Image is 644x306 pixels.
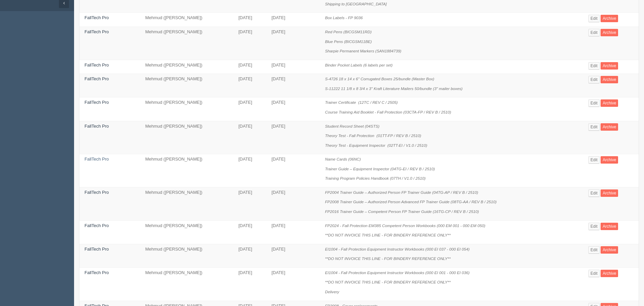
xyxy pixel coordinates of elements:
td: Mehmud ([PERSON_NAME]) [140,60,233,74]
i: Name Cards (06NC) [325,157,361,161]
a: Archive [601,223,618,230]
i: Theory Test - Fall Protection (01TT-FP / REV B / 2510) [325,133,421,138]
td: [DATE] [233,60,266,74]
i: Red Pens (BICGSM11RD) [325,30,371,34]
i: Binder Pocket Labels (6 labels per set) [325,63,393,67]
td: Mehmud ([PERSON_NAME]) [140,244,233,267]
a: Archive [601,76,618,83]
td: Mehmud ([PERSON_NAME]) [140,27,233,60]
td: [DATE] [233,13,266,27]
a: Archive [601,99,618,107]
a: Archive [601,29,618,36]
i: Trainer Certificate (12TC / REV C / 2505) [325,100,398,104]
a: FallTech Pro [84,124,109,129]
a: Archive [601,270,618,277]
td: Mehmud ([PERSON_NAME]) [140,187,233,220]
i: FP2016 Trainer Guide – Competent Person FP Trainer Guide (16TG-CP / REV B / 2510) [325,209,479,214]
i: FP2004 Trainer Guide – Authorized Person FP Trainer Guide (04TG-AP / REV B / 2510) [325,190,478,194]
td: [DATE] [233,97,266,121]
i: Sharpie Permanent Markers (SAN1884739) [325,49,401,53]
td: [DATE] [266,267,320,301]
a: Archive [601,15,618,22]
i: Box Labels - FP 9036 [325,15,363,20]
td: Mehmud ([PERSON_NAME]) [140,13,233,27]
a: Edit [588,29,600,36]
i: EI1004 - Fall Protection Equipment Instructor Workbooks (000 EI 037 - 000 EI 054) [325,247,469,251]
a: Edit [588,223,600,230]
a: Edit [588,246,600,254]
a: Archive [601,62,618,70]
a: FallTech Pro [84,157,109,162]
td: [DATE] [266,154,320,187]
i: Delivery [325,290,339,294]
i: S-4726 18 x 14 x 6" Corrugated Boxes 25/bundle (Master Box) [325,77,434,81]
a: Archive [601,123,618,131]
a: Edit [588,189,600,197]
i: FP2008 Trainer Guide – Authorized Person Advanced FP Trainer Guide (08TG-AA / REV B / 2510) [325,200,497,204]
td: [DATE] [266,187,320,220]
td: [DATE] [233,74,266,97]
a: Archive [601,189,618,197]
a: Edit [588,270,600,277]
a: FallTech Pro [84,100,109,105]
td: [DATE] [233,27,266,60]
i: **DO NOT INVOICE THIS LINE - FOR BINDERY REFERENCE ONLY** [325,233,450,237]
i: FP2024 - Fall Protection EM385 Competent Person Workbooks (000 EM 001 - 000 EM 050) [325,223,485,228]
td: [DATE] [266,97,320,121]
i: Blue Pens (BICGSM11BE) [325,39,372,44]
i: S-11222 11 1/8 x 8 3/4 x 3" Kraft Literature Mailers 50/bundle (3" mailer boxes) [325,86,463,91]
td: [DATE] [266,121,320,154]
i: EI1004 - Fall Protection Equipment Instructor Workbooks (000 EI 001 - 000 EI 036) [325,270,469,275]
td: [DATE] [233,121,266,154]
a: FallTech Pro [84,270,109,275]
td: Mehmud ([PERSON_NAME]) [140,97,233,121]
td: [DATE] [233,220,266,244]
a: Edit [588,15,600,22]
i: **DO NOT INVOICE THIS LINE - FOR BINDERY REFERENCE ONLY** [325,256,450,261]
td: [DATE] [266,60,320,74]
a: FallTech Pro [84,76,109,81]
a: FallTech Pro [84,15,109,20]
td: [DATE] [266,74,320,97]
a: FallTech Pro [84,29,109,34]
a: Edit [588,99,600,107]
a: FallTech Pro [84,247,109,252]
a: Edit [588,156,600,164]
a: Archive [601,156,618,164]
td: Mehmud ([PERSON_NAME]) [140,154,233,187]
i: Student Record Sheet (04STS) [325,124,379,128]
td: [DATE] [266,27,320,60]
td: Mehmud ([PERSON_NAME]) [140,74,233,97]
a: FallTech Pro [84,223,109,228]
td: Mehmud ([PERSON_NAME]) [140,121,233,154]
i: Course Training Aid Booklet - Fall Protection (03CTA-FP / REV B / 2510) [325,110,451,114]
td: [DATE] [233,187,266,220]
a: Edit [588,123,600,131]
td: [DATE] [233,267,266,301]
td: [DATE] [266,220,320,244]
a: FallTech Pro [84,190,109,195]
a: Edit [588,62,600,70]
i: Training Program Policies Handbook (07TH / V1.0 / 2510) [325,176,426,180]
i: **DO NOT INVOICE THIS LINE - FOR BINDERY REFERENCE ONLY** [325,280,450,284]
a: Archive [601,246,618,254]
td: Mehmud ([PERSON_NAME]) [140,267,233,301]
td: [DATE] [266,13,320,27]
i: Theory Test - Equipment Inspector (02TT-EI / V1.0 / 2510) [325,143,427,147]
td: [DATE] [233,154,266,187]
i: Shipping to [GEOGRAPHIC_DATA] [325,2,386,6]
td: Mehmud ([PERSON_NAME]) [140,220,233,244]
td: [DATE] [233,244,266,267]
a: Edit [588,76,600,83]
td: [DATE] [266,244,320,267]
i: Trainer Guide – Equipment Inspector (04TG-EI / REV B / 2510) [325,167,435,171]
a: FallTech Pro [84,62,109,68]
